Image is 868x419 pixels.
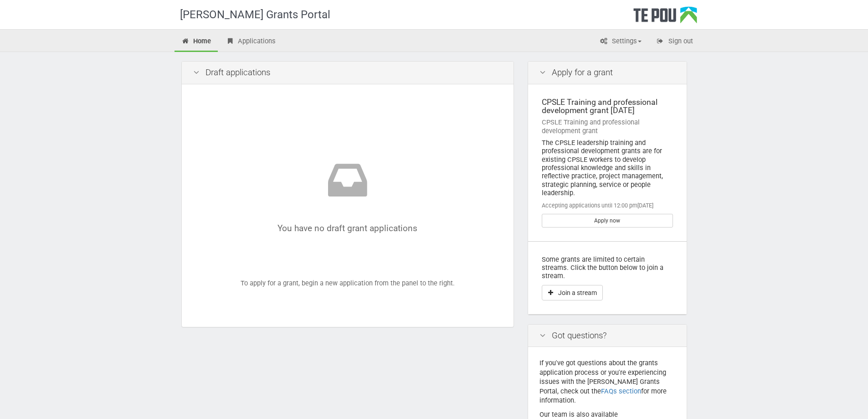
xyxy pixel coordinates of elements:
[593,32,648,52] a: Settings
[175,32,218,52] a: Home
[542,139,673,197] div: The CPSLE leadership training and professional development grants are for existing CPSLE workers ...
[528,325,687,347] div: Got questions?
[649,32,700,52] a: Sign out
[633,6,697,29] div: Te Pou Logo
[542,255,673,280] p: Some grants are limited to certain streams. Click the button below to join a stream.
[542,202,673,210] div: Accepting applications until 12:00 pm[DATE]
[542,214,673,228] a: Apply now
[542,98,673,115] div: CPSLE Training and professional development grant [DATE]
[193,96,502,316] div: To apply for a grant, begin a new application from the panel to the right.
[219,32,282,52] a: Applications
[601,387,641,395] a: FAQs section
[542,118,673,135] div: CPSLE Training and professional development grant
[528,62,687,84] div: Apply for a grant
[539,358,675,405] p: If you've got questions about the grants application process or you're experiencing issues with t...
[542,285,603,300] button: Join a stream
[182,62,514,84] div: Draft applications
[221,157,475,233] div: You have no draft grant applications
